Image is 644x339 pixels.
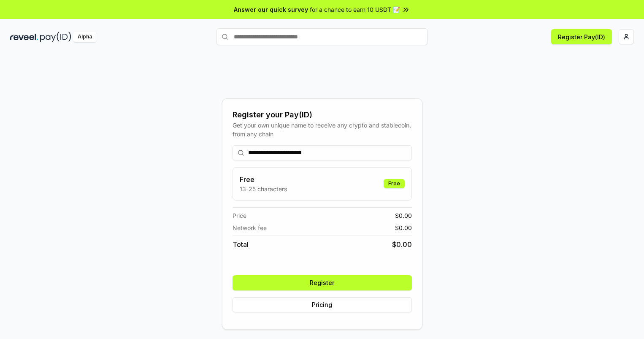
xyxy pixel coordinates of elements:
[40,32,71,42] img: pay_id
[233,297,412,312] button: Pricing
[233,121,412,138] div: Get your own unique name to receive any crypto and stablecoin, from any chain
[233,239,249,250] span: Total
[310,5,400,14] span: for a chance to earn 10 USDT 📝
[233,275,412,290] button: Register
[392,239,412,250] span: $ 0.00
[395,223,412,232] span: $ 0.00
[240,184,287,193] p: 13-25 characters
[384,179,405,188] div: Free
[233,223,267,232] span: Network fee
[234,5,308,14] span: Answer our quick survey
[73,32,97,42] div: Alpha
[233,211,246,220] span: Price
[240,174,287,184] h3: Free
[233,109,412,121] div: Register your Pay(ID)
[10,32,38,42] img: reveel_dark
[551,29,612,44] button: Register Pay(ID)
[395,211,412,220] span: $ 0.00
